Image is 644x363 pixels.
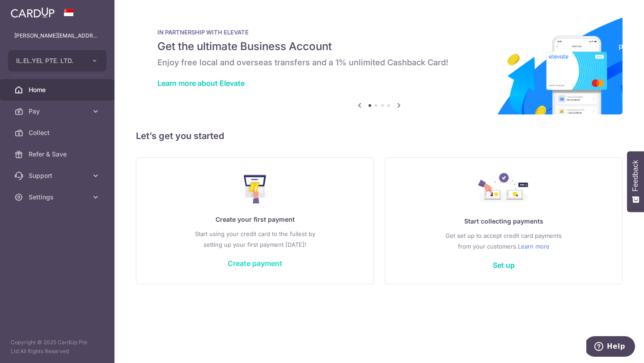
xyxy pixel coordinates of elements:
p: IN PARTNERSHIP WITH ELEVATE [157,29,601,36]
span: Home [29,85,88,94]
span: Pay [29,107,88,116]
span: Refer & Save [29,150,88,159]
button: Feedback - Show survey [627,151,644,212]
span: Collect [29,128,88,137]
a: Create payment [228,259,282,268]
a: Learn more about Elevate [157,79,245,88]
span: Settings [29,193,88,202]
p: Get set up to accept credit card payments from your customers. [403,230,604,252]
a: Learn more [518,241,550,252]
h5: Get the ultimate Business Account [157,39,601,54]
h6: Enjoy free local and overseas transfers and a 1% unlimited Cashback Card! [157,57,601,68]
img: CardUp [11,7,55,18]
iframe: Opens a widget where you can find more information [586,336,635,359]
img: Collect Payment [478,173,529,205]
span: Support [29,171,88,180]
a: Set up [493,261,515,270]
p: Start collecting payments [403,216,604,227]
button: IL.EL.YEL PTE. LTD. [8,50,106,72]
img: Make Payment [244,175,267,203]
img: Renovation banner [136,14,623,114]
p: [PERSON_NAME][EMAIL_ADDRESS][DOMAIN_NAME] [14,31,100,40]
p: Create your first payment [154,214,356,225]
span: IL.EL.YEL PTE. LTD. [16,56,82,65]
p: Start using your credit card to the fullest by setting up your first payment [DATE]! [154,228,356,250]
h5: Let’s get you started [136,129,623,143]
span: Feedback [631,160,640,191]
